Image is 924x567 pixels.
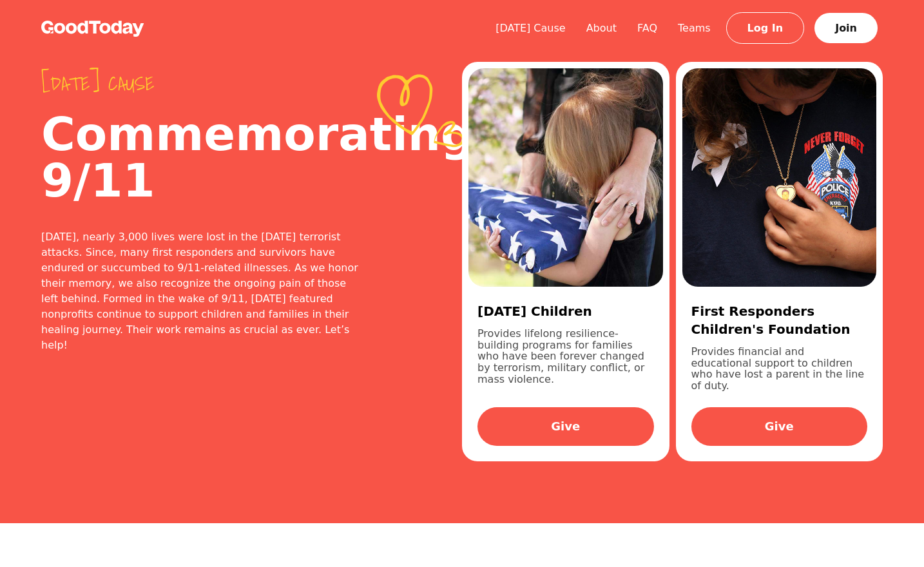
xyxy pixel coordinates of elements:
[477,302,654,320] h3: [DATE] Children
[691,407,868,446] a: Give
[691,302,868,338] h3: First Responders Children's Foundation
[41,111,359,204] h2: Commemorating 9/11
[627,22,668,34] a: FAQ
[41,72,359,95] span: [DATE] cause
[814,13,878,43] a: Join
[576,22,627,34] a: About
[477,407,654,446] a: Give
[668,22,721,34] a: Teams
[726,12,805,44] a: Log In
[41,229,359,353] div: [DATE], nearly 3,000 lives were lost in the [DATE] terrorist attacks. Since, many first responder...
[477,328,654,391] p: Provides lifelong resilience-building programs for families who have been forever changed by terr...
[682,68,877,287] img: 3b6ac92f-fefd-45dd-b910-a1fb450b1471.jpg
[468,68,663,287] img: 8da9fd21-0f83-403d-b11e-5d3aa2db8961.jpg
[691,346,868,391] p: Provides financial and educational support to children who have lost a parent in the line of duty.
[485,22,576,34] a: [DATE] Cause
[41,21,144,37] img: GoodToday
